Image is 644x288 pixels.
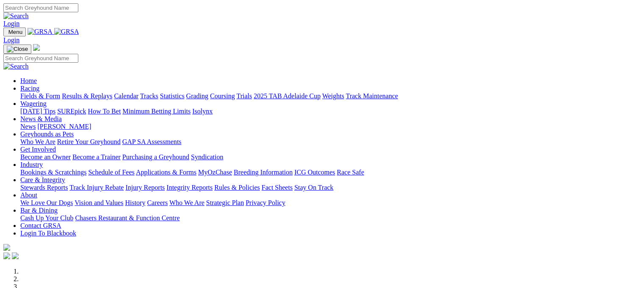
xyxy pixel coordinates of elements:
[136,169,196,176] a: Applications & Forms
[20,77,37,84] a: Home
[20,138,641,146] div: Greyhounds as Pets
[337,169,364,176] a: Race Safe
[20,191,37,199] a: About
[3,63,29,70] img: Search
[37,123,91,130] a: [PERSON_NAME]
[20,108,55,115] a: [DATE] Tips
[322,92,344,100] a: Weights
[20,199,73,206] a: We Love Our Dogs
[206,199,244,206] a: Strategic Plan
[57,138,121,145] a: Retire Your Greyhound
[140,92,158,100] a: Tracks
[20,130,74,138] a: Greyhounds as Pets
[186,92,208,100] a: Grading
[160,92,185,100] a: Statistics
[20,92,641,100] div: Racing
[294,184,333,191] a: Stay On Track
[294,169,335,176] a: ICG Outcomes
[3,28,26,36] button: Toggle navigation
[20,169,86,176] a: Bookings & Scratchings
[198,169,232,176] a: MyOzChase
[33,44,40,51] img: logo-grsa-white.png
[20,123,641,130] div: News & Media
[3,12,29,20] img: Search
[20,222,61,229] a: Contact GRSA
[20,153,71,161] a: Become an Owner
[122,153,189,161] a: Purchasing a Greyhound
[192,108,213,115] a: Isolynx
[210,92,235,100] a: Coursing
[346,92,398,100] a: Track Maintenance
[236,92,252,100] a: Trials
[20,100,47,107] a: Wagering
[122,138,182,145] a: GAP SA Assessments
[54,28,79,36] img: GRSA
[20,115,62,122] a: News & Media
[20,184,641,191] div: Care & Integrity
[20,161,43,168] a: Industry
[12,252,19,259] img: twitter.svg
[191,153,223,161] a: Syndication
[169,199,205,206] a: Who We Are
[20,85,39,92] a: Racing
[20,184,68,191] a: Stewards Reports
[88,169,134,176] a: Schedule of Fees
[28,28,53,36] img: GRSA
[125,184,165,191] a: Injury Reports
[125,199,145,206] a: History
[7,46,28,53] img: Close
[3,252,10,259] img: facebook.svg
[75,214,180,222] a: Chasers Restaurant & Function Centre
[246,199,285,206] a: Privacy Policy
[20,176,65,183] a: Care & Integrity
[214,184,260,191] a: Rules & Policies
[20,153,641,161] div: Get Involved
[8,29,22,35] span: Menu
[3,244,10,251] img: logo-grsa-white.png
[262,184,293,191] a: Fact Sheets
[3,3,78,12] input: Search
[20,108,641,115] div: Wagering
[147,199,168,206] a: Careers
[3,20,19,27] a: Login
[20,138,55,145] a: Who We Are
[20,230,76,237] a: Login To Blackbook
[3,44,31,54] button: Toggle navigation
[69,184,124,191] a: Track Injury Rebate
[122,108,191,115] a: Minimum Betting Limits
[234,169,293,176] a: Breeding Information
[3,36,19,44] a: Login
[20,199,641,207] div: About
[166,184,213,191] a: Integrity Reports
[57,108,86,115] a: SUREpick
[20,214,73,222] a: Cash Up Your Club
[20,123,36,130] a: News
[254,92,321,100] a: 2025 TAB Adelaide Cup
[62,92,112,100] a: Results & Replays
[20,214,641,222] div: Bar & Dining
[20,146,56,153] a: Get Involved
[114,92,138,100] a: Calendar
[88,108,121,115] a: How To Bet
[3,54,78,63] input: Search
[72,153,121,161] a: Become a Trainer
[20,169,641,176] div: Industry
[75,199,123,206] a: Vision and Values
[20,207,58,214] a: Bar & Dining
[20,92,60,100] a: Fields & Form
